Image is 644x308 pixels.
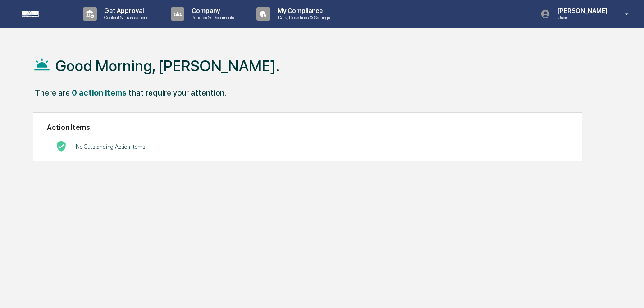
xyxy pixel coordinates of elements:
[97,7,153,14] p: Get Approval
[550,7,612,14] p: [PERSON_NAME]
[184,7,238,14] p: Company
[128,88,226,97] div: that require your attention.
[47,123,568,132] h2: Action Items
[22,11,65,17] img: logo
[97,14,153,21] p: Content & Transactions
[72,88,127,97] div: 0 action items
[35,88,70,97] div: There are
[55,57,279,75] h1: Good Morning, [PERSON_NAME].
[184,14,238,21] p: Policies & Documents
[270,14,334,21] p: Data, Deadlines & Settings
[56,141,67,152] img: No Actions logo
[550,14,612,21] p: Users
[76,143,145,150] p: No Outstanding Action Items
[270,7,334,14] p: My Compliance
